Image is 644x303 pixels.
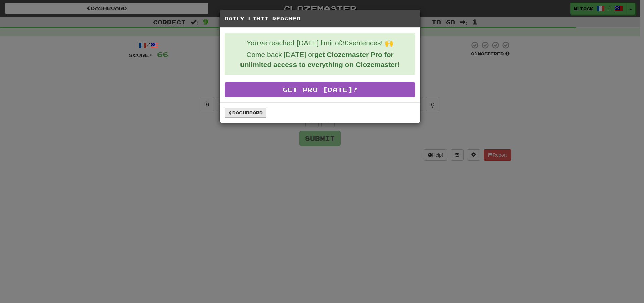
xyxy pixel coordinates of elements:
strong: get Clozemaster Pro for unlimited access to everything on Clozemaster! [240,51,400,68]
a: Get Pro [DATE]! [225,82,415,97]
p: You've reached [DATE] limit of 30 sentences! 🙌 [230,38,410,48]
p: Come back [DATE] or [230,50,410,70]
h5: Daily Limit Reached [225,15,415,22]
a: Dashboard [225,108,266,118]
